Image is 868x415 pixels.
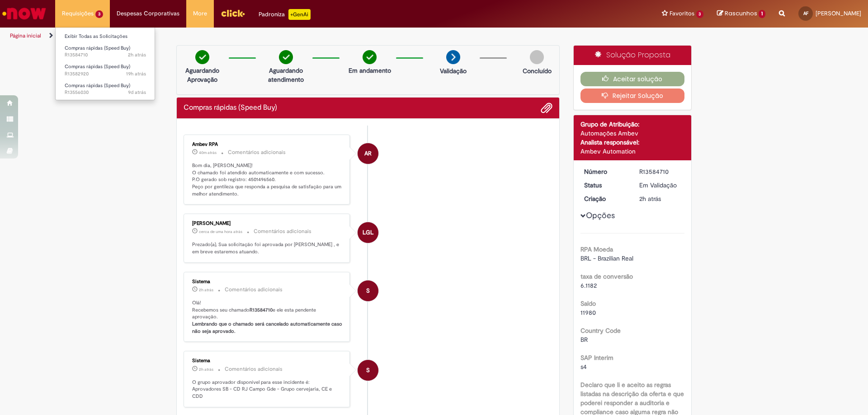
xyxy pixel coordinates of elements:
[580,89,685,103] button: Rejeitar Solução
[580,72,685,86] button: Aceitar solução
[364,143,372,164] span: AR
[580,326,621,335] b: Country Code
[95,10,103,18] span: 3
[580,129,685,138] div: Automações Ambev
[639,194,681,203] div: 01/10/2025 10:01:18
[128,89,146,96] span: 9d atrás
[65,63,130,70] span: Compras rápidas (Speed Buy)
[803,10,808,16] span: AF
[1,5,47,23] img: ServiceNow
[580,363,587,371] span: s4
[363,50,377,64] img: check-circle-green.png
[349,66,391,75] p: Em andamento
[192,358,343,364] div: Sistema
[577,194,633,203] dt: Criação
[192,142,343,147] div: Ambev RPA
[580,245,613,253] b: RPA Moeda
[184,104,277,112] h2: Compras rápidas (Speed Buy) Histórico de tíquete
[199,367,213,372] time: 01/10/2025 10:01:28
[446,50,460,64] img: arrow-next.png
[192,221,343,226] div: [PERSON_NAME]
[7,28,572,44] ul: Trilhas de página
[580,147,685,156] div: Ambev Automation
[180,66,224,84] p: Aguardando Aprovação
[366,359,370,381] span: S
[199,287,213,293] span: 2h atrás
[199,287,213,293] time: 01/10/2025 10:01:30
[192,162,343,198] p: Bom dia, [PERSON_NAME]! O chamado foi atendido automaticamente e com sucesso. P.O gerado sob regi...
[225,365,283,373] small: Comentários adicionais
[580,138,685,147] div: Analista responsável:
[530,50,544,64] img: img-circle-grey.png
[65,45,130,51] span: Compras rápidas (Speed Buy)
[192,241,343,255] p: Prezado(a), Sua solicitação foi aprovada por [PERSON_NAME] , e em breve estaremos atuando.
[580,281,597,289] span: 6.1182
[717,9,765,18] a: Rascunhos
[199,367,213,372] span: 2h atrás
[639,195,661,203] span: 2h atrás
[192,279,343,284] div: Sistema
[523,66,552,75] p: Concluído
[199,229,242,234] time: 01/10/2025 11:16:28
[65,70,146,78] span: R13582920
[62,9,94,18] span: Requisições
[696,10,704,18] span: 3
[128,51,146,58] time: 01/10/2025 10:01:20
[65,82,130,89] span: Compras rápidas (Speed Buy)
[254,228,311,235] small: Comentários adicionais
[580,272,633,280] b: taxa de conversão
[56,62,155,79] a: Aberto R13582920 : Compras rápidas (Speed Buy)
[580,120,685,129] div: Grupo de Atribuição:
[128,51,146,58] span: 2h atrás
[56,81,155,98] a: Aberto R13556030 : Compras rápidas (Speed Buy)
[577,181,633,190] dt: Status
[577,167,633,176] dt: Número
[440,66,467,75] p: Validação
[193,9,207,18] span: More
[639,195,661,203] time: 01/10/2025 10:01:18
[192,321,344,335] b: Lembrando que o chamado será cancelado automaticamente caso não seja aprovado.
[816,9,861,17] span: [PERSON_NAME]
[199,150,217,155] span: 40m atrás
[580,354,613,362] b: SAP Interim
[759,10,765,18] span: 1
[250,307,273,313] b: R13584710
[358,360,378,381] div: System
[670,9,694,18] span: Favoritos
[126,70,146,77] time: 30/09/2025 16:41:11
[55,27,155,100] ul: Requisições
[195,50,209,64] img: check-circle-green.png
[228,149,286,156] small: Comentários adicionais
[580,299,596,308] b: Saldo
[358,280,378,301] div: System
[358,222,378,243] div: Leonardo Gois Lascane
[192,379,343,400] p: O grupo aprovador disponível para esse incidente é: Aprovadores SB - CD RJ Campo Gde - Grupo cerv...
[65,89,146,96] span: R13556030
[366,280,370,302] span: S
[56,43,155,60] a: Aberto R13584710 : Compras rápidas (Speed Buy)
[225,286,283,294] small: Comentários adicionais
[639,167,681,176] div: R13584710
[117,9,179,18] span: Despesas Corporativas
[725,9,757,18] span: Rascunhos
[580,308,596,317] span: 11980
[264,66,308,84] p: Aguardando atendimento
[363,222,373,243] span: LGL
[65,51,146,59] span: R13584710
[580,254,633,262] span: BRL - Brazilian Real
[128,89,146,96] time: 22/09/2025 15:50:35
[279,50,293,64] img: check-circle-green.png
[358,143,378,164] div: Ambev RPA
[574,46,692,65] div: Solução Proposta
[639,181,681,190] div: Em Validação
[580,336,588,344] span: BR
[288,9,311,20] p: +GenAi
[259,9,311,20] div: Padroniza
[10,32,41,39] a: Página inicial
[192,299,343,335] p: Olá! Recebemos seu chamado e ele esta pendente aprovação.
[199,229,242,234] span: cerca de uma hora atrás
[56,32,155,42] a: Exibir Todas as Solicitações
[541,102,552,114] button: Adicionar anexos
[126,70,146,77] span: 19h atrás
[221,6,245,20] img: click_logo_yellow_360x200.png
